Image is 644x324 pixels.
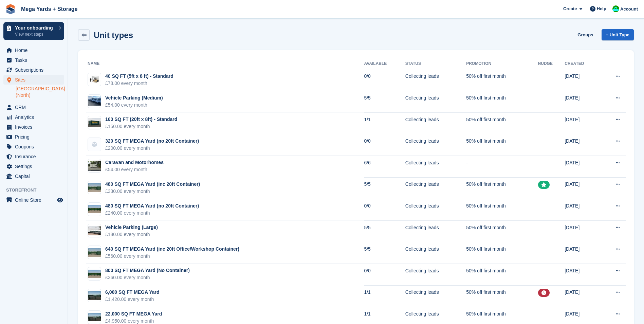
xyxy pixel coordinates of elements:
div: 640 SQ FT MEGA Yard (inc 20ft Office/Workshop Container) [105,246,239,253]
td: Collecting leads [405,264,466,286]
p: View next steps [15,31,55,37]
a: menu [3,142,64,151]
td: [DATE] [565,156,600,178]
td: Collecting leads [405,285,466,307]
td: [DATE] [565,112,600,134]
td: 6/6 [364,156,405,178]
th: Status [405,58,466,69]
td: [DATE] [565,220,600,242]
a: menu [3,152,64,161]
div: 320 SQ FT MEGA Yard (no 20ft Container) [105,138,199,145]
img: Small%20Yard%20-%20No%20Container.png [88,270,101,278]
a: menu [3,112,64,122]
td: 50% off first month [466,199,538,221]
div: £150.00 every month [105,123,177,130]
h2: Unit types [94,31,133,40]
span: Analytics [15,112,56,122]
a: Groups [575,29,596,40]
a: + Unit Type [602,29,634,40]
th: Promotion [466,58,538,69]
td: [DATE] [565,177,600,199]
a: menu [3,55,64,65]
a: Preview store [56,196,64,204]
td: [DATE] [565,134,600,156]
td: Collecting leads [405,199,466,221]
a: menu [3,46,64,55]
td: 5/5 [364,242,405,264]
div: £54.00 every month [105,102,163,109]
span: Online Store [15,195,56,205]
img: Small%20Yard.jpg [88,183,101,192]
td: 50% off first month [466,242,538,264]
td: 50% off first month [466,177,538,199]
div: Caravan and Motorhomes [105,159,164,166]
div: Vehicle Parking (Large) [105,224,158,231]
td: 50% off first month [466,112,538,134]
div: £78.00 every month [105,80,173,87]
div: £1,420.00 every month [105,296,160,303]
div: 480 SQ FT MEGA Yard (no 20ft Container) [105,202,199,210]
th: Created [565,58,600,69]
div: 480 SQ FT MEGA Yard (inc 20ft Container) [105,181,200,188]
span: Storefront [6,187,68,194]
td: 50% off first month [466,264,538,286]
span: Pricing [15,132,56,142]
div: £200.00 every month [105,145,199,152]
img: shutterstock_188746220.jpg [88,226,101,236]
img: Commercial%20Storage%20Yard%20under%20Clear%20Sky.jpeg [88,291,101,300]
div: £54.00 every month [105,166,164,173]
td: 5/5 [364,91,405,113]
td: 50% off first month [466,285,538,307]
td: 0/0 [364,134,405,156]
span: CRM [15,103,56,112]
td: Collecting leads [405,134,466,156]
td: [DATE] [565,285,600,307]
span: Create [563,5,577,12]
a: [GEOGRAPHIC_DATA] (North) [16,86,64,98]
td: [DATE] [565,242,600,264]
img: Small%20Yard%20-%20No%20Container.png [88,205,101,214]
a: menu [3,132,64,142]
span: Help [597,5,606,12]
img: stora-icon-8386f47178a22dfd0bd8f6a31ec36ba5ce8667c1dd55bd0f319d3a0aa187defe.svg [5,4,16,14]
a: menu [3,195,64,205]
a: menu [3,75,64,85]
img: shutterstock_2593224635.jpg [88,96,101,106]
td: [DATE] [565,264,600,286]
td: 5/5 [364,177,405,199]
td: Collecting leads [405,156,466,178]
img: Ben Ainscough [612,5,619,12]
td: [DATE] [565,69,600,91]
td: Collecting leads [405,91,466,113]
td: 50% off first month [466,91,538,113]
img: blank-unit-type-icon-ffbac7b88ba66c5e286b0e438baccc4b9c83835d4c34f86887a83fc20ec27e7b.svg [88,138,101,151]
span: Invoices [15,122,56,132]
th: Nudge [538,58,565,69]
th: Available [364,58,405,69]
td: Collecting leads [405,177,466,199]
div: 800 SQ FT MEGA Yard (No Container) [105,267,190,274]
p: Your onboarding [15,25,55,30]
td: - [466,156,538,178]
img: 50-sqft-unit.jpg [88,75,101,85]
a: menu [3,122,64,132]
td: 0/0 [364,69,405,91]
div: £330.00 every month [105,188,200,195]
th: Name [86,58,364,69]
span: Home [15,46,56,55]
a: menu [3,172,64,181]
a: Your onboarding View next steps [3,22,64,40]
div: £180.00 every month [105,231,158,238]
td: 1/1 [364,112,405,134]
a: menu [3,65,64,75]
div: £240.00 every month [105,210,199,217]
div: 40 SQ FT (5ft x 8 ft) - Standard [105,73,173,80]
a: menu [3,103,64,112]
span: Capital [15,172,56,181]
td: Collecting leads [405,242,466,264]
td: 0/0 [364,264,405,286]
td: Collecting leads [405,112,466,134]
div: 22,000 SQ FT MEGA Yard [105,310,162,318]
span: Account [620,6,638,13]
td: Collecting leads [405,69,466,91]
